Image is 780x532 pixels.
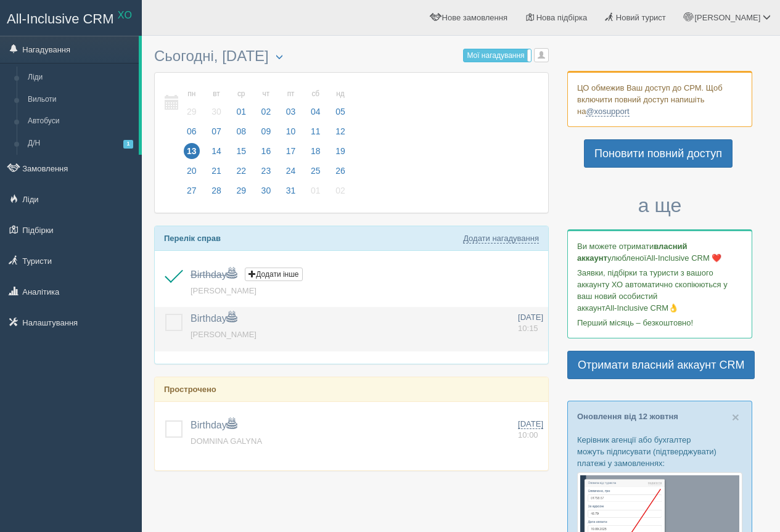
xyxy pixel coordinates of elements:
a: Автобуси [22,110,139,133]
a: 14 [205,144,228,164]
span: 26 [332,163,348,179]
span: Новий турист [616,13,666,22]
span: 02 [258,104,274,120]
span: 29 [233,182,249,198]
span: Нове замовлення [442,13,507,22]
a: 28 [205,184,228,203]
span: 10:15 [518,324,538,333]
a: [DATE] 10:00 [518,419,543,441]
a: Отримати власний аккаунт CRM [567,351,755,379]
div: ЦО обмежив Ваш доступ до СРМ. Щоб включити повний доступ напишіть на [567,71,752,127]
span: 07 [208,123,224,139]
h3: а ще [567,195,752,216]
a: 09 [255,125,278,144]
span: 1 [123,140,133,148]
a: ср 01 [229,82,253,125]
span: 06 [184,123,200,139]
span: 09 [258,123,274,139]
p: Заявки, підбірки та туристи з вашого аккаунту ХО автоматично скопіюються у ваш новий особистий ак... [577,267,742,314]
span: 14 [208,143,224,159]
small: пн [184,89,200,99]
a: 10 [279,125,303,144]
span: [DATE] [518,419,543,429]
small: ср [233,89,249,99]
small: пт [283,89,299,99]
span: Мої нагадування [467,51,524,60]
span: 01 [233,104,249,120]
a: 13 [180,144,203,164]
a: Вильоти [22,89,139,111]
a: пт 03 [279,82,303,125]
a: 21 [205,164,228,184]
span: [PERSON_NAME] [694,13,760,22]
span: 04 [308,104,324,120]
span: All-Inclusive CRM [7,11,114,27]
span: 27 [184,182,200,198]
a: 15 [229,144,253,164]
h3: Сьогодні, [DATE] [154,48,549,66]
a: 07 [205,125,228,144]
span: 29 [184,104,200,120]
span: 18 [308,143,324,159]
span: Birthday [191,313,237,324]
a: 24 [279,164,303,184]
a: Поновити повний доступ [584,139,733,168]
a: All-Inclusive CRM XO [1,1,141,35]
a: Ліди [22,67,139,89]
a: 12 [329,125,349,144]
span: 22 [233,163,249,179]
a: Birthday [191,420,237,430]
span: 11 [308,123,324,139]
span: DOMNINA GALYNA [191,436,262,446]
a: сб 04 [304,82,327,125]
span: 08 [233,123,249,139]
a: пн 29 [180,82,203,125]
small: чт [258,89,274,99]
a: 01 [304,184,327,203]
span: 16 [258,143,274,159]
a: 17 [279,144,303,164]
a: 30 [255,184,278,203]
a: [PERSON_NAME] [191,286,257,295]
a: 31 [279,184,303,203]
sup: XO [118,10,132,20]
span: [DATE] [518,313,543,322]
span: 10 [283,123,299,139]
span: 30 [208,104,224,120]
p: Ви можете отримати улюбленої [577,240,742,264]
b: Прострочено [164,385,216,394]
a: 29 [229,184,253,203]
a: @xosupport [586,107,629,117]
span: Нова підбірка [536,13,588,22]
span: 15 [233,143,249,159]
a: Оновлення від 12 жовтня [577,412,678,421]
span: 23 [258,163,274,179]
a: 22 [229,164,253,184]
span: 28 [208,182,224,198]
a: чт 02 [255,82,278,125]
a: Додати нагадування [463,234,539,243]
a: вт 30 [205,82,228,125]
a: 18 [304,144,327,164]
span: 01 [308,182,324,198]
span: 02 [332,182,348,198]
p: Керівник агенції або бухгалтер можуть підписувати (підтверджувати) платежі у замовленнях: [577,434,742,469]
button: Close [732,411,739,424]
b: Перелік справ [164,234,221,243]
span: 31 [283,182,299,198]
a: [DATE] 10:15 [518,312,543,335]
span: 30 [258,182,274,198]
a: 25 [304,164,327,184]
a: 27 [180,184,203,203]
span: 13 [184,143,200,159]
a: [PERSON_NAME] [191,330,257,339]
span: × [732,410,739,424]
a: нд 05 [329,82,349,125]
span: 24 [283,163,299,179]
span: Birthday [191,269,237,280]
a: 06 [180,125,203,144]
button: Додати інше [245,268,302,281]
